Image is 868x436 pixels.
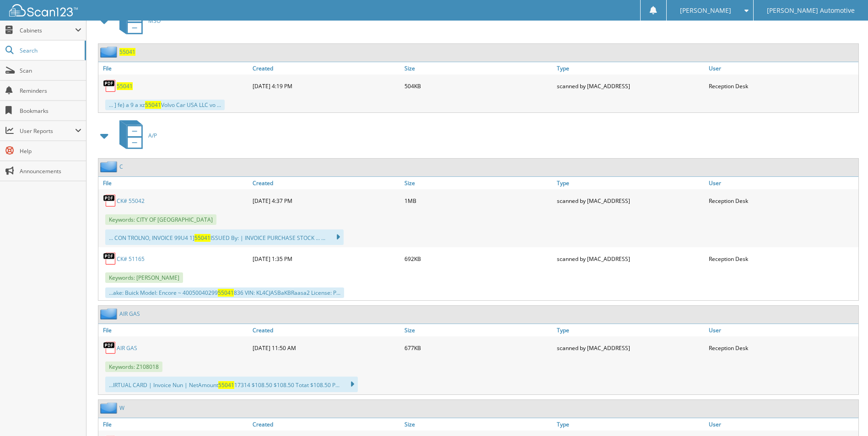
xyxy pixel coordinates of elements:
[250,324,402,336] a: Created
[555,177,706,189] a: Type
[20,167,81,175] span: Announcements
[103,194,117,207] img: PDF.png
[555,62,706,74] a: Type
[105,287,344,298] div: ...ake: Buick Model: Encore ~ 40050040299 836 VIN: KL4CJASBaKBRaasa2 License: P...
[402,62,554,74] a: Size
[105,214,216,225] span: Keywords: CITY OF [GEOGRAPHIC_DATA]
[250,339,402,357] div: [DATE] 11:50 AM
[20,127,75,135] span: User Reports
[250,418,402,431] a: Created
[706,339,858,357] div: Reception Desk
[103,79,117,93] img: PDF.png
[250,191,402,210] div: [DATE] 4:37 PM
[20,67,81,74] span: Scan
[402,177,554,189] a: Size
[402,339,554,357] div: 677KB
[218,381,234,389] span: 55041
[100,161,119,172] img: folder2.png
[402,77,554,95] div: 504KB
[119,310,140,318] a: AIR GAS
[706,418,858,431] a: User
[218,289,234,297] span: 55041
[114,3,161,39] a: MSO
[98,62,250,74] a: File
[98,324,250,336] a: File
[105,100,225,110] div: ... ] fe) a 9 a xz Volvo Car USA LLC vo ...
[20,147,81,155] span: Help
[119,163,123,170] a: C
[103,252,117,266] img: PDF.png
[103,341,117,355] img: PDF.png
[105,362,162,372] span: Keywords: Z108018
[105,229,344,245] div: ... CON TROLNO, INVOICE 99U4 1] ISSUED By: | INVOICE PURCHASE STOCK ... ...
[767,8,855,13] span: [PERSON_NAME] Automotive
[114,117,157,154] a: A/P
[402,191,554,210] div: 1MB
[706,62,858,74] a: User
[250,62,402,74] a: Created
[119,404,124,412] a: W
[20,47,80,54] span: Search
[100,402,119,414] img: folder2.png
[555,324,706,336] a: Type
[20,87,81,95] span: Reminders
[145,101,161,109] span: 55041
[555,191,706,210] div: scanned by [MAC_ADDRESS]
[194,234,210,242] span: 55041
[105,272,183,283] span: Keywords: [PERSON_NAME]
[250,77,402,95] div: [DATE] 4:19 PM
[555,250,706,268] div: scanned by [MAC_ADDRESS]
[20,27,75,34] span: Cabinets
[706,324,858,336] a: User
[98,418,250,431] a: File
[402,324,554,336] a: Size
[117,197,145,205] a: CK# 55042
[105,377,358,392] div: ...IRTUAL CARD | Invoice Nun | NetAmount 17314 $108.50 $108.50 Totat $108.50 P...
[706,177,858,189] a: User
[706,191,858,210] div: Reception Desk
[706,250,858,268] div: Reception Desk
[9,4,78,16] img: scan123-logo-white.svg
[148,132,157,139] span: A/P
[250,177,402,189] a: Created
[555,339,706,357] div: scanned by [MAC_ADDRESS]
[250,250,402,268] div: [DATE] 1:35 PM
[555,418,706,431] a: Type
[822,392,868,436] iframe: Chat Widget
[402,418,554,431] a: Size
[100,46,119,58] img: folder2.png
[402,250,554,268] div: 692KB
[117,255,145,263] a: CK# 51165
[119,48,135,56] a: 55041
[117,82,133,90] a: 55041
[98,177,250,189] a: File
[117,344,137,352] a: AIR GAS
[680,8,731,13] span: [PERSON_NAME]
[20,107,81,115] span: Bookmarks
[100,308,119,319] img: folder2.png
[555,77,706,95] div: scanned by [MAC_ADDRESS]
[706,77,858,95] div: Reception Desk
[148,17,161,25] span: MSO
